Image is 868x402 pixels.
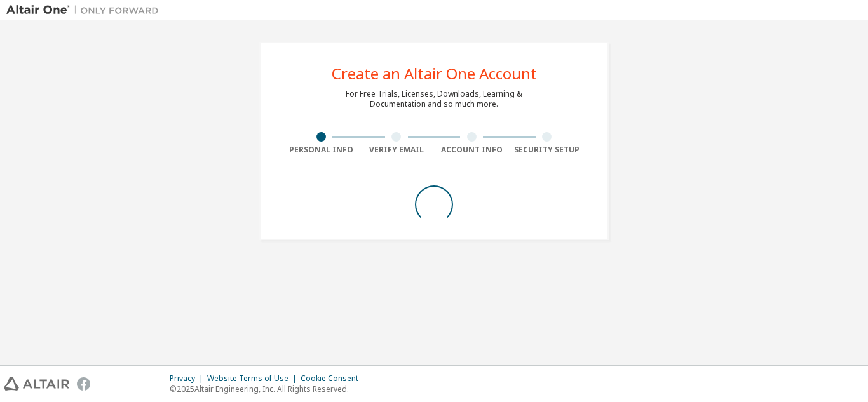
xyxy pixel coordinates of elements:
[170,373,207,384] div: Privacy
[510,145,585,155] div: Security Setup
[301,373,366,384] div: Cookie Consent
[332,66,537,81] div: Create an Altair One Account
[434,145,510,155] div: Account Info
[6,4,165,17] img: Altair One
[207,373,301,384] div: Website Terms of Use
[77,377,90,391] img: facebook.svg
[170,384,366,394] p: © 2025 Altair Engineering, Inc. All Rights Reserved.
[359,145,435,155] div: Verify Email
[283,145,359,155] div: Personal Info
[4,377,69,391] img: altair_logo.svg
[346,89,522,109] div: For Free Trials, Licenses, Downloads, Learning & Documentation and so much more.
